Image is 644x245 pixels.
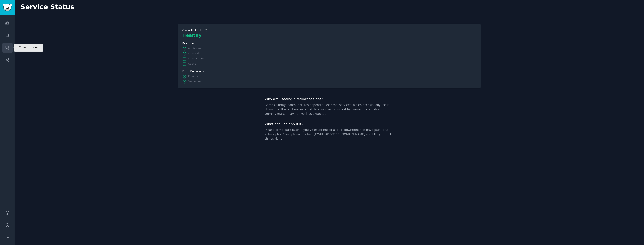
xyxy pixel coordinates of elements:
[265,97,394,101] dt: Why am I seeing a red/orange dot?
[265,103,394,116] dd: Some GummySearch features depend on external services, which occasionally incur downtime. If one ...
[188,62,196,66] span: Cache
[3,4,12,11] img: GummySearch logo
[188,57,204,61] span: Submissions
[265,128,394,141] dd: Please come back later. If you've experienced a lot of downtime and have paid for a subscription/...
[182,33,202,38] span: Healthy
[182,28,475,32] span: Overall Health
[182,70,204,73] span: Data Backends
[21,3,74,11] div: Service Status
[265,122,394,126] dt: What can I do about it?
[188,80,202,84] span: Secondary
[188,52,202,56] span: Subreddits
[182,42,195,45] span: Features
[188,75,198,78] span: Primary
[188,47,201,50] span: Audiences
